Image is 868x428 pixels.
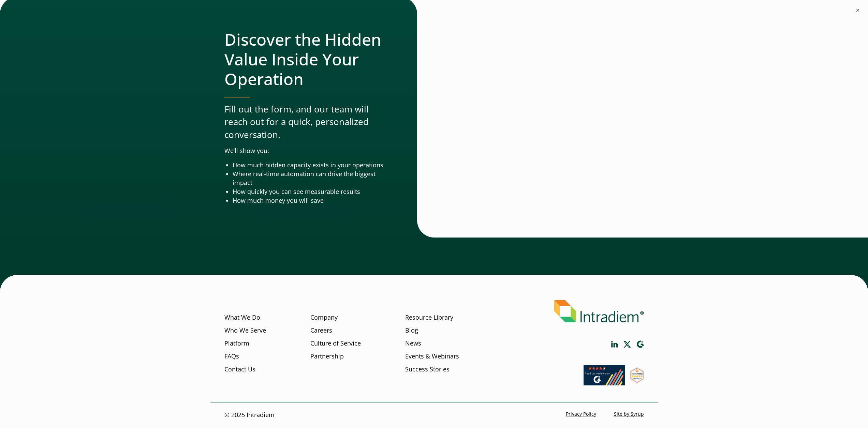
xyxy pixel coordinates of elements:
a: Who We Serve [224,326,266,335]
a: Privacy Policy [566,411,596,417]
a: Partnership [310,352,344,361]
a: Link opens in a new window [623,341,631,348]
li: How much money you will save [233,196,390,205]
a: Resource Library [405,313,453,322]
a: What We Do [224,313,260,322]
img: SourceForge User Reviews [630,367,644,383]
a: Link opens in a new window [611,341,618,348]
a: Contact Us [224,365,255,374]
a: Link opens in a new window [636,340,644,348]
li: Where real-time automation can drive the biggest impact [233,170,390,187]
img: Intradiem [554,300,644,322]
p: Fill out the form, and our team will reach out for a quick, personalized conversation. [224,103,390,141]
a: Careers [310,326,332,335]
li: How quickly you can see measurable results [233,187,390,196]
p: © 2025 Intradiem [224,411,275,420]
li: How much hidden capacity exists in your operations [233,161,390,170]
p: We’ll show you: [224,147,390,155]
a: Events & Webinars [405,352,459,361]
img: Read our reviews on G2 [584,365,625,385]
a: Culture of Service [310,339,361,348]
a: News [405,339,421,348]
h2: Discover the Hidden Value Inside Your Operation [224,30,390,89]
a: Link opens in a new window [630,377,644,385]
a: Site by Syrup [614,411,644,417]
a: Platform [224,339,249,348]
a: Company [310,313,338,322]
button: × [854,7,861,14]
a: Blog [405,326,418,335]
a: FAQs [224,352,239,361]
a: Success Stories [405,365,450,374]
a: Link opens in a new window [584,379,625,387]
